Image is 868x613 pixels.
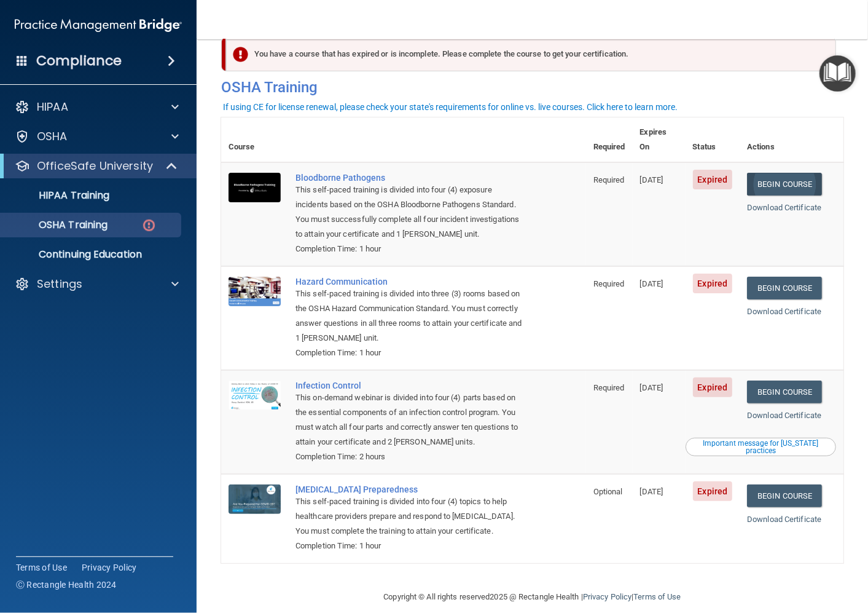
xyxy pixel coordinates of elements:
span: Expired [693,481,733,501]
th: Actions [740,117,843,162]
a: Download Certificate [747,307,821,316]
span: Optional [593,487,623,496]
span: Ⓒ Rectangle Health 2024 [16,579,117,591]
span: Expired [693,170,733,189]
a: Download Certificate [747,411,821,420]
span: Required [593,279,625,288]
div: You have a course that has expired or is incomplete. Please complete the course to get your certi... [226,37,836,71]
a: Bloodborne Pathogens [295,173,525,183]
p: Settings [37,277,82,291]
div: This self-paced training is divided into four (4) exposure incidents based on the OSHA Bloodborne... [295,183,525,242]
span: [DATE] [640,487,663,496]
button: If using CE for license renewal, please check your state's requirements for online vs. live cours... [221,101,679,113]
div: Completion Time: 1 hour [295,346,525,360]
span: [DATE] [640,279,663,288]
div: This self-paced training is divided into three (3) rooms based on the OSHA Hazard Communication S... [295,287,525,346]
th: Required [586,117,633,162]
div: Important message for [US_STATE] practices [687,440,834,454]
div: This self-paced training is divided into four (4) topics to help healthcare providers prepare and... [295,494,525,539]
div: Completion Time: 2 hours [295,449,525,464]
span: Expired [693,274,733,293]
a: Settings [15,277,179,291]
a: Download Certificate [747,515,821,524]
div: This on-demand webinar is divided into four (4) parts based on the essential components of an inf... [295,390,525,449]
a: Hazard Communication [295,277,525,287]
a: Begin Course [747,381,822,403]
div: Completion Time: 1 hour [295,242,525,256]
p: OSHA Training [8,219,108,231]
th: Course [221,117,288,162]
a: [MEDICAL_DATA] Preparedness [295,484,525,494]
a: Terms of Use [16,561,67,574]
iframe: Drift Widget Chat Controller [657,527,853,575]
a: Privacy Policy [82,561,137,574]
a: HIPAA [15,100,179,114]
span: Required [593,175,625,184]
span: Expired [693,378,733,397]
a: Begin Course [747,173,822,196]
p: OSHA [37,129,68,144]
span: Required [593,383,625,392]
img: PMB logo [15,13,182,38]
div: Completion Time: 1 hour [295,539,525,553]
a: Download Certificate [747,203,821,212]
th: Expires On [633,117,686,162]
button: Read this if you are a dental practitioner in the state of CA [686,438,836,456]
th: Status [686,117,740,162]
h4: Compliance [36,52,122,69]
a: OSHA [15,129,179,144]
a: Begin Course [747,277,822,299]
p: Continuing Education [8,248,176,261]
img: exclamation-circle-solid-danger.72ef9ffc.png [233,47,248,62]
a: Privacy Policy [583,592,631,601]
a: OfficeSafe University [15,159,178,173]
span: [DATE] [640,175,663,184]
a: Begin Course [747,484,822,507]
p: OfficeSafe University [37,159,153,173]
span: [DATE] [640,383,663,392]
div: If using CE for license renewal, please check your state's requirements for online vs. live cours... [223,103,678,111]
a: Infection Control [295,381,525,390]
p: HIPAA Training [8,189,109,202]
p: HIPAA [37,100,68,114]
a: Terms of Use [633,592,681,601]
button: Open Resource Center [819,55,856,92]
img: danger-circle.6113f641.png [141,218,157,233]
h4: OSHA Training [221,79,843,96]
